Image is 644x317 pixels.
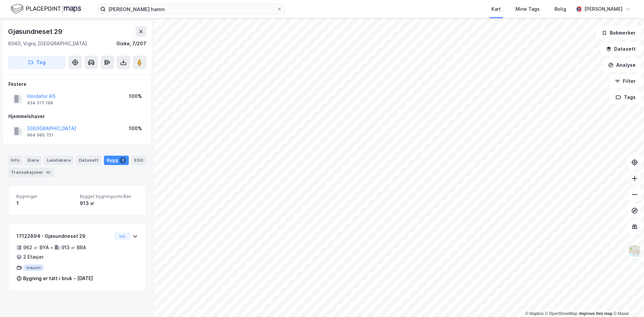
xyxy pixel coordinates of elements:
[23,274,93,282] div: Bygning er tatt i bruk - [DATE]
[61,244,86,252] div: 913 ㎡ BRA
[116,40,146,48] div: Giske, 7/207
[610,91,641,104] button: Tags
[23,244,49,252] div: 962 ㎡ BYA
[584,5,623,13] div: [PERSON_NAME]
[80,194,138,199] span: Bygget bygningsområde
[602,58,641,72] button: Analyse
[50,245,53,250] div: •
[579,311,612,316] a: Improve this map
[16,232,112,240] div: 17122894 - Gjøsundneset 29
[104,156,129,165] div: Bygg
[44,156,73,165] div: Leietakere
[25,156,42,165] div: Eiere
[8,40,87,48] div: 6040, Vigra, [GEOGRAPHIC_DATA]
[27,100,53,106] div: 934 517 199
[76,156,101,165] div: Datasett
[8,56,66,69] button: Tag
[129,92,142,100] div: 100%
[610,285,644,317] iframe: Chat Widget
[45,169,52,176] div: 10
[545,311,578,316] a: OpenStreetMap
[131,156,146,165] div: ESG
[554,5,566,13] div: Bolig
[27,133,53,138] div: 964 980 721
[115,232,130,240] button: Vis
[8,26,64,37] div: Gjøsundneset 29
[106,4,277,14] input: Søk på adresse, matrikkel, gårdeiere, leietakere eller personer
[600,42,641,56] button: Datasett
[8,80,146,88] div: Festere
[516,5,540,13] div: Mine Tags
[11,3,81,15] img: logo.f888ab2527a4732fd821a326f86c7f29.svg
[129,124,142,133] div: 100%
[628,245,641,257] img: Z
[596,26,641,40] button: Bokmerker
[491,5,501,13] div: Kart
[609,74,641,88] button: Filter
[525,311,544,316] a: Mapbox
[80,199,138,207] div: 913 ㎡
[16,199,74,207] div: 1
[119,157,126,164] div: 1
[16,194,74,199] span: Bygninger
[8,156,22,165] div: Info
[23,253,44,261] div: 2 Etasjer
[8,168,54,177] div: Transaksjoner
[8,112,146,120] div: Hjemmelshaver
